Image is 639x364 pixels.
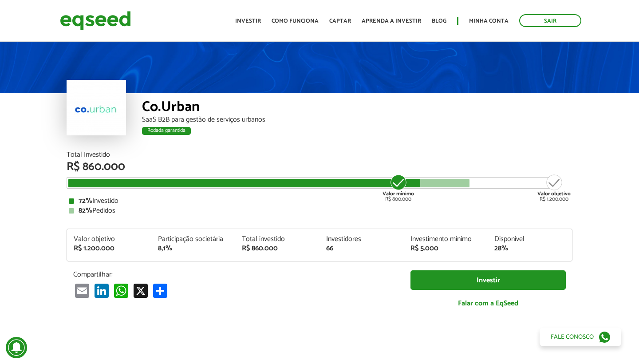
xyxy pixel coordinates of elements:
[410,294,566,313] a: Falar com a EqSeed
[69,198,570,205] div: Investido
[326,236,397,243] div: Investidores
[79,195,92,207] strong: 72%
[235,18,261,24] a: Investir
[362,18,421,24] a: Aprenda a investir
[142,127,191,135] div: Rodada garantida
[432,18,446,24] a: Blog
[410,236,481,243] div: Investimento mínimo
[74,245,145,252] div: R$ 1.200.000
[60,9,131,32] img: EqSeed
[158,245,229,252] div: 8,1%
[326,245,397,252] div: 66
[93,283,110,298] a: LinkedIn
[67,161,572,173] div: R$ 860.000
[242,236,313,243] div: Total investido
[537,174,571,202] div: R$ 1.200.000
[132,283,150,298] a: X
[112,283,130,298] a: WhatsApp
[540,328,621,346] a: Fale conosco
[519,14,581,27] a: Sair
[382,174,415,202] div: R$ 800.000
[469,18,509,24] a: Minha conta
[383,190,414,198] strong: Valor mínimo
[272,18,319,24] a: Como funciona
[410,245,481,252] div: R$ 5.000
[74,236,145,243] div: Valor objetivo
[73,270,397,279] p: Compartilhar:
[494,236,565,243] div: Disponível
[79,205,92,217] strong: 82%
[142,100,572,116] div: Co.Urban
[69,207,570,214] div: Pedidos
[494,245,565,252] div: 28%
[151,283,169,298] a: Compartilhar
[410,270,566,290] a: Investir
[67,151,572,158] div: Total Investido
[142,116,572,123] div: SaaS B2B para gestão de serviços urbanos
[537,190,571,198] strong: Valor objetivo
[329,18,351,24] a: Captar
[242,245,313,252] div: R$ 860.000
[73,283,91,298] a: Email
[158,236,229,243] div: Participação societária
